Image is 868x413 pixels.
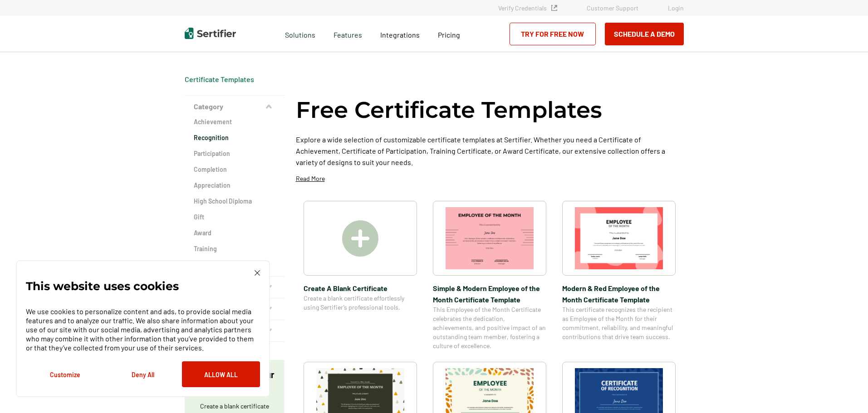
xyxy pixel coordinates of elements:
img: Cookie Popup Close [255,270,260,276]
p: We use cookies to personalize content and ads, to provide social media features and to analyze ou... [26,307,260,352]
button: Schedule a Demo [605,23,684,45]
button: Allow All [182,361,260,387]
a: Completion [194,165,275,174]
span: Features [333,28,362,39]
img: Create A Blank Certificate [342,220,378,257]
a: Modern & Red Employee of the Month Certificate TemplateModern & Red Employee of the Month Certifi... [562,201,676,350]
span: This certificate recognizes the recipient as Employee of the Month for their commitment, reliabil... [562,305,676,341]
a: Integrations [380,28,420,39]
div: Category [185,117,284,277]
div: Breadcrumb [185,75,254,84]
a: Gift [194,213,275,222]
a: Achievement [194,117,275,126]
a: High School Diploma [194,197,275,206]
img: Sertifier | Digital Credentialing Platform [185,28,236,39]
img: Modern & Red Employee of the Month Certificate Template [575,207,663,269]
a: Award [194,228,275,238]
span: Simple & Modern Employee of the Month Certificate Template [433,282,546,305]
span: This Employee of the Month Certificate celebrates the dedication, achievements, and positive impa... [433,305,546,350]
span: Modern & Red Employee of the Month Certificate Template [562,282,676,305]
a: Verify Credentials [498,4,557,12]
a: Training [194,244,275,253]
span: Integrations [380,30,420,39]
button: Deny All [104,361,182,387]
span: Pricing [438,30,460,39]
button: Customize [26,361,104,387]
a: Participation [194,149,275,158]
a: Login [668,4,684,12]
a: Pricing [438,28,460,39]
a: Appreciation [194,181,275,190]
p: Explore a wide selection of customizable certificate templates at Sertifier. Whether you need a C... [296,134,684,168]
img: Simple & Modern Employee of the Month Certificate Template [446,207,534,269]
button: Category [185,96,284,117]
a: Try for Free Now [510,23,596,45]
img: Verified [551,5,557,11]
a: Certificate Templates [185,75,254,83]
a: Simple & Modern Employee of the Month Certificate TemplateSimple & Modern Employee of the Month C... [433,201,546,350]
p: Read More [296,174,325,183]
span: Create a blank certificate effortlessly using Sertifier’s professional tools. [304,294,417,312]
span: Solutions [285,28,315,39]
a: Customer Support [587,4,638,12]
span: Create A Blank Certificate [304,282,417,294]
p: This website uses cookies [26,282,179,291]
a: Recognition [194,133,275,142]
h1: Free Certificate Templates [296,95,602,125]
